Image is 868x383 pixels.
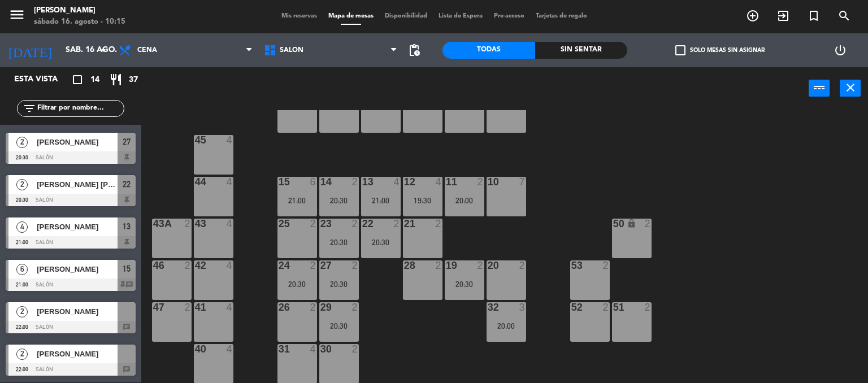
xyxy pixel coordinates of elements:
[310,302,317,312] div: 2
[319,280,359,288] div: 20:30
[746,9,759,23] i: add_circle_outline
[352,219,359,229] div: 2
[404,260,405,271] div: 28
[352,260,359,271] div: 2
[840,80,861,97] button: close
[16,306,28,317] span: 2
[319,238,359,246] div: 20:30
[6,73,81,86] div: Esta vista
[834,43,847,57] i: power_settings_new
[137,46,157,54] span: Cena
[277,197,317,204] div: 21:00
[535,42,628,59] div: Sin sentar
[279,302,279,312] div: 26
[361,197,401,204] div: 21:00
[36,102,124,115] input: Filtrar por nombre...
[310,260,317,271] div: 2
[645,219,652,229] div: 2
[97,43,110,57] i: arrow_drop_down
[433,13,488,19] span: Lista de Espera
[487,322,526,330] div: 20:00
[153,219,154,229] div: 43A
[279,219,279,229] div: 25
[519,302,526,312] div: 3
[280,46,303,54] span: Salón
[227,135,233,145] div: 4
[519,177,526,187] div: 7
[310,177,317,187] div: 6
[279,344,279,354] div: 31
[185,302,192,312] div: 2
[488,177,488,187] div: 10
[16,264,28,275] span: 6
[519,260,526,271] div: 2
[478,177,484,187] div: 2
[310,344,317,354] div: 4
[446,177,446,187] div: 11
[195,135,196,145] div: 45
[153,260,154,271] div: 46
[195,219,196,229] div: 43
[319,322,359,330] div: 20:30
[436,219,442,229] div: 2
[323,13,379,19] span: Mapa de mesas
[279,260,279,271] div: 24
[436,260,442,271] div: 2
[407,43,421,57] span: pending_actions
[813,81,826,94] i: power_input
[603,302,610,312] div: 2
[844,81,857,94] i: close
[109,73,123,86] i: restaurant
[123,220,131,233] span: 13
[16,179,28,190] span: 2
[227,302,233,312] div: 4
[488,260,488,271] div: 20
[195,344,196,354] div: 40
[403,197,442,204] div: 19:30
[37,221,118,233] span: [PERSON_NAME]
[379,13,433,19] span: Disponibilidad
[279,177,279,187] div: 15
[352,177,359,187] div: 2
[227,177,233,187] div: 4
[478,260,484,271] div: 2
[807,9,821,23] i: turned_in_not
[123,177,131,191] span: 22
[809,80,830,97] button: power_input
[445,197,484,204] div: 20:00
[16,221,28,233] span: 4
[404,177,405,187] div: 12
[530,13,593,19] span: Tarjetas de regalo
[227,260,233,271] div: 4
[627,219,636,228] i: lock
[195,260,196,271] div: 42
[123,262,131,276] span: 15
[195,177,196,187] div: 44
[153,302,154,312] div: 47
[352,302,359,312] div: 2
[276,13,323,19] span: Mis reservas
[394,177,401,187] div: 4
[361,238,401,246] div: 20:30
[195,302,196,312] div: 41
[123,135,131,149] span: 27
[837,9,851,23] i: search
[675,45,685,55] span: check_box_outline_blank
[352,344,359,354] div: 2
[8,6,25,27] button: menu
[37,263,118,275] span: [PERSON_NAME]
[227,219,233,229] div: 4
[488,302,488,312] div: 32
[37,179,118,190] span: [PERSON_NAME] [PERSON_NAME]
[394,219,401,229] div: 2
[37,348,118,360] span: [PERSON_NAME]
